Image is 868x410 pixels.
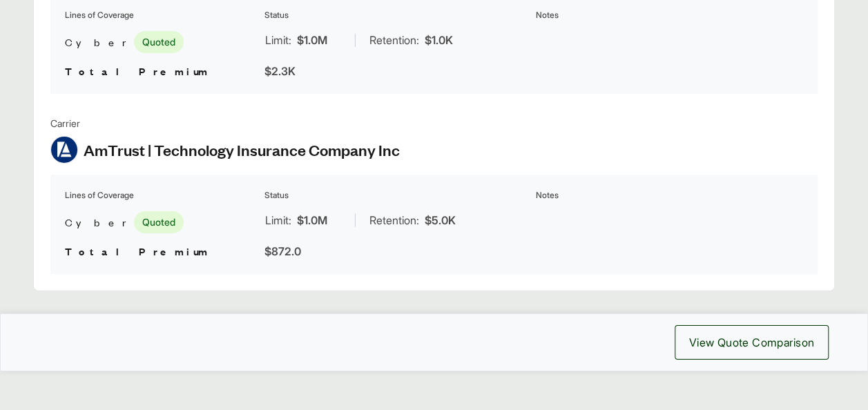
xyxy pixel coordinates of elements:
span: $1.0K [425,32,453,48]
th: Status [264,188,532,202]
span: $872.0 [264,244,301,258]
span: | [354,33,357,47]
span: $2.3K [264,64,296,78]
span: Cyber [65,214,128,231]
span: Total Premium [65,244,210,258]
span: Cyber [65,34,128,50]
span: | [354,213,357,227]
span: Limit: [265,32,291,48]
span: Limit: [265,212,291,228]
button: View Quote Comparison [675,325,829,360]
img: AmTrust | Technology Insurance Company Inc [51,137,77,163]
th: Lines of Coverage [64,8,261,22]
span: Retention: [369,212,419,228]
span: View Quote Comparison [689,334,814,351]
span: $5.0K [425,212,456,228]
span: Retention: [369,32,419,48]
th: Status [264,8,532,22]
span: AmTrust | Technology Insurance Company Inc [84,139,400,160]
span: $1.0M [297,32,327,48]
th: Notes [535,188,804,202]
span: $1.0M [297,212,327,228]
span: Quoted [134,31,184,53]
span: Total Premium [65,64,210,78]
th: Lines of Coverage [64,188,261,202]
th: Notes [535,8,804,22]
span: Quoted [134,211,184,233]
span: Carrier [50,116,400,130]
